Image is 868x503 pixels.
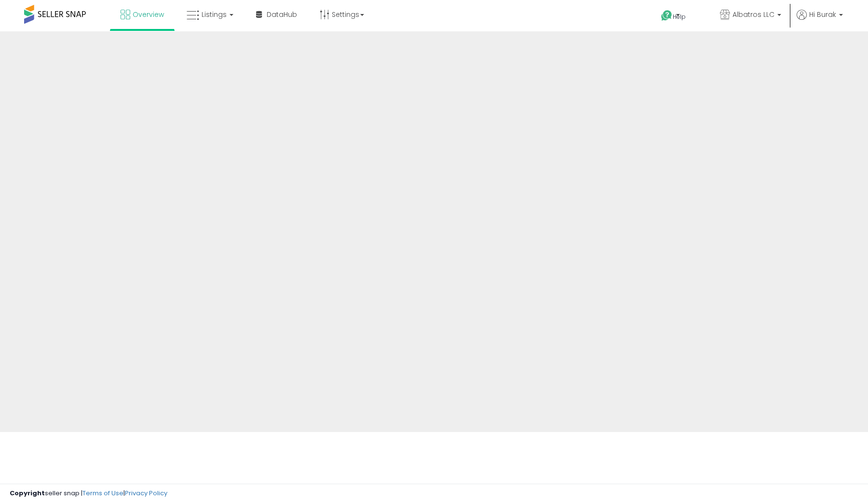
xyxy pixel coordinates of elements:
[653,2,705,31] a: Help
[673,13,686,21] span: Help
[202,10,227,19] span: Listings
[661,10,673,22] i: Get Help
[809,10,836,19] span: Hi Burak
[732,10,774,19] span: Albatros LLC
[133,10,164,19] span: Overview
[267,10,297,19] span: DataHub
[797,10,843,31] a: Hi Burak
